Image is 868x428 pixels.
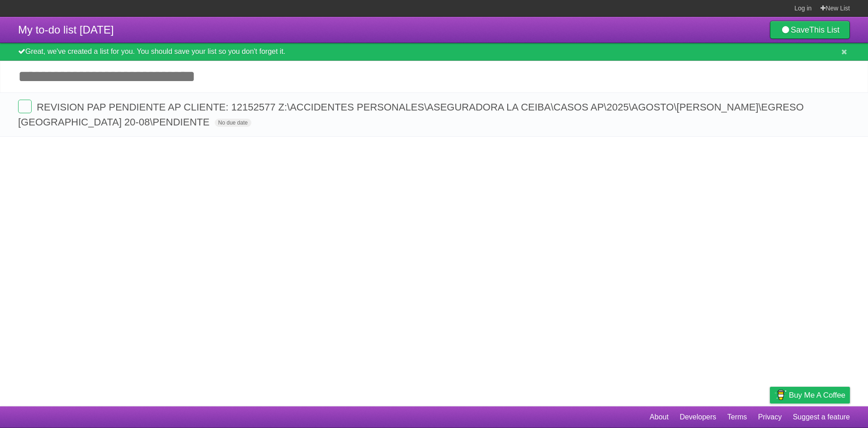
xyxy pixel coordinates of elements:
[770,387,850,404] a: Buy me a coffee
[18,101,804,128] span: REVISION PAP PENDIENTE AP CLIENTE: 12152577 Z:\ACCIDENTES PERSONALES\ASEGURADORA LA CEIBA\CASOS A...
[727,409,747,426] a: Terms
[18,100,32,113] label: Done
[758,409,782,426] a: Privacy
[770,21,850,39] a: SaveThis List
[215,119,251,127] span: No due date
[18,24,114,36] span: My to-do list [DATE]
[809,25,840,34] b: This List
[789,387,845,403] span: Buy me a coffee
[650,409,669,426] a: About
[774,387,787,403] img: Buy me a coffee
[793,409,850,426] a: Suggest a feature
[679,409,716,426] a: Developers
